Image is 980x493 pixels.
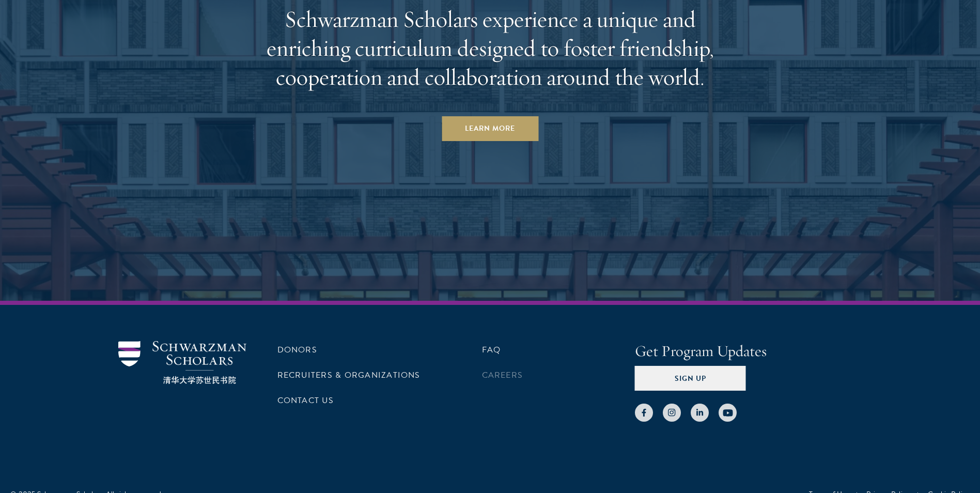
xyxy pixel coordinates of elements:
a: Contact Us [277,394,334,407]
a: Careers [482,369,523,381]
a: Learn More [442,116,538,141]
a: Recruiters & Organizations [277,369,421,381]
img: Schwarzman Scholars [118,341,246,384]
h2: Schwarzman Scholars experience a unique and enriching curriculum designed to foster friendship, c... [250,5,730,91]
h4: Get Program Updates [635,341,862,362]
button: Sign Up [635,366,746,391]
a: Donors [277,344,317,356]
a: FAQ [482,344,501,356]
